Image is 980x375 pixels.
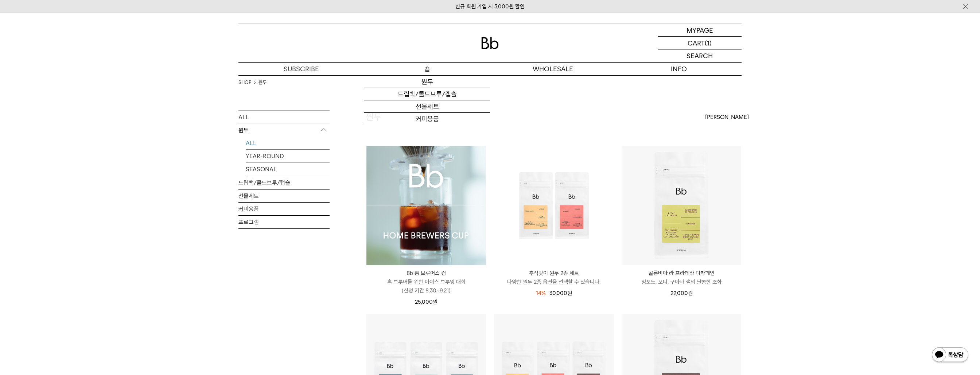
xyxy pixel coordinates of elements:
span: 30,000 [549,290,572,296]
a: YEAR-ROUND [246,150,330,163]
p: 다양한 원두 2종 옵션을 선택할 수 있습니다. [494,278,614,286]
p: INFO [616,63,742,75]
p: Bb 홈 브루어스 컵 [366,269,486,278]
p: MYPAGE [687,24,713,36]
a: ALL [246,137,330,149]
span: 22,000 [670,290,693,296]
img: 카카오톡 채널 1:1 채팅 버튼 [931,347,969,364]
a: CART (1) [658,37,742,49]
img: 추석맞이 원두 2종 세트 [494,146,614,265]
p: 추석맞이 원두 2종 세트 [494,269,614,278]
span: 원 [688,290,693,296]
img: 로고 [481,37,499,49]
span: 원 [433,299,437,305]
a: SUBSCRIBE [238,63,364,75]
p: 콜롬비아 라 프라데라 디카페인 [622,269,741,278]
p: CART [688,37,705,49]
a: 숍 [364,63,490,75]
a: 드립백/콜드브루/캡슐 [238,176,330,189]
span: 원 [567,290,572,296]
a: 프로그램 [364,125,490,137]
div: 14% [536,289,546,298]
p: SEARCH [687,49,713,62]
span: 25,000 [415,299,437,305]
a: 프로그램 [238,216,330,228]
a: Bb 홈 브루어스 컵 홈 브루어를 위한 아이스 브루잉 대회(신청 기간 8.30~9.21) [366,269,486,295]
a: SHOP [238,79,251,86]
a: ALL [238,111,330,124]
p: 홈 브루어를 위한 아이스 브루잉 대회 (신청 기간 8.30~9.21) [366,278,486,295]
a: 콜롬비아 라 프라데라 디카페인 청포도, 오디, 구아바 잼의 달콤한 조화 [622,269,741,286]
p: (1) [705,37,712,49]
a: 원두 [258,79,267,86]
a: 신규 회원 가입 시 3,000원 할인 [455,3,525,10]
img: Bb 홈 브루어스 컵 [366,146,486,265]
a: SEASONAL [246,163,330,176]
a: 원두 [364,76,490,88]
p: 청포도, 오디, 구아바 잼의 달콤한 조화 [622,278,741,286]
img: 콜롬비아 라 프라데라 디카페인 [622,146,741,265]
p: WHOLESALE [490,63,616,75]
a: 선물세트 [238,190,330,202]
a: MYPAGE [658,24,742,37]
a: 드립백/콜드브루/캡슐 [364,88,490,100]
span: [PERSON_NAME] [705,113,749,121]
a: 커피용품 [364,113,490,125]
a: 선물세트 [364,100,490,113]
p: 원두 [238,124,330,137]
a: 추석맞이 원두 2종 세트 다양한 원두 2종 옵션을 선택할 수 있습니다. [494,269,614,286]
a: 커피용품 [238,203,330,215]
